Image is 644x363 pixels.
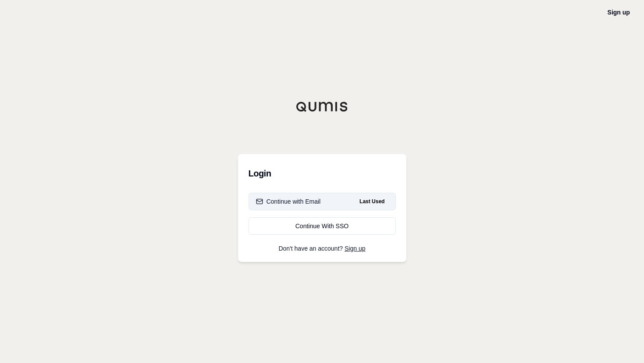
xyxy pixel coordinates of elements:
button: Continue with EmailLast Used [249,193,396,210]
h3: Login [249,165,396,182]
img: Qumis [296,101,349,112]
a: Continue With SSO [249,217,396,235]
p: Don't have an account? [249,245,396,252]
div: Continue with Email [256,197,321,206]
a: Sign up [608,9,630,16]
span: Last Used [356,196,388,207]
div: Continue With SSO [256,222,388,230]
a: Sign up [345,245,365,252]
